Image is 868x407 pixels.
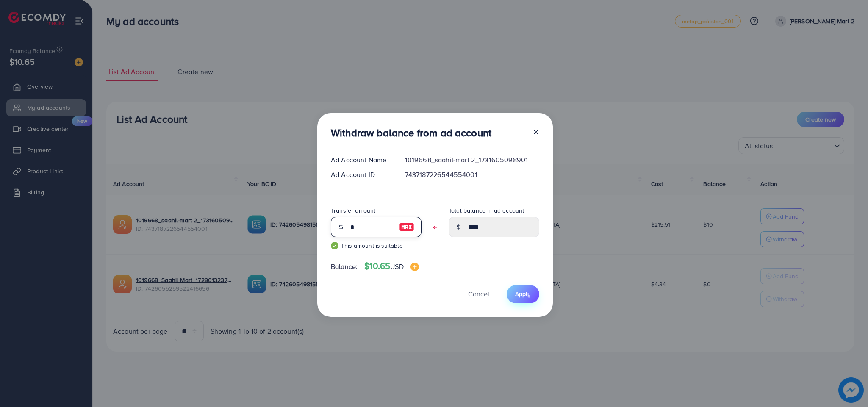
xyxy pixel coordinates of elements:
[399,222,414,232] img: image
[507,285,539,303] button: Apply
[364,261,419,271] h4: $10.65
[515,290,531,298] span: Apply
[390,262,403,271] span: USD
[324,155,398,165] div: Ad Account Name
[458,285,500,303] button: Cancel
[331,127,491,139] h3: Withdraw balance from ad account
[398,155,546,165] div: 1019668_saahil-mart 2_1731605098901
[331,262,358,271] span: Balance:
[449,206,524,215] label: Total balance in ad account
[398,170,546,180] div: 7437187226544554001
[324,170,398,180] div: Ad Account ID
[468,289,489,299] span: Cancel
[331,241,422,250] small: This amount is suitable
[410,263,419,271] img: image
[331,206,375,215] label: Transfer amount
[331,242,338,249] img: guide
